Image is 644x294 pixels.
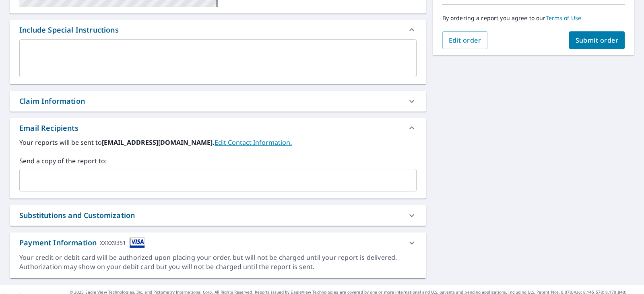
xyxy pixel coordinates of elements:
[215,138,292,147] a: EditContactInfo
[19,25,119,35] div: Include Special Instructions
[10,91,426,111] div: Claim Information
[100,237,126,248] div: XXXX9351
[19,156,417,166] label: Send a copy of the report to:
[569,31,625,49] button: Submit order
[102,138,215,147] b: [EMAIL_ADDRESS][DOMAIN_NAME].
[10,232,426,253] div: Payment InformationXXXX9351cardImage
[442,31,488,49] button: Edit order
[10,205,426,226] div: Substitutions and Customization
[19,237,145,248] div: Payment Information
[19,96,85,107] div: Claim Information
[19,210,135,221] div: Substitutions and Customization
[442,14,625,22] p: By ordering a report you agree to our
[130,237,145,248] img: cardImage
[10,118,426,138] div: Email Recipients
[449,36,481,45] span: Edit order
[576,36,619,45] span: Submit order
[546,14,582,22] a: Terms of Use
[19,253,417,271] div: Your credit or debit card will be authorized upon placing your order, but will not be charged unt...
[19,138,417,147] label: Your reports will be sent to
[19,123,78,134] div: Email Recipients
[10,20,426,39] div: Include Special Instructions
